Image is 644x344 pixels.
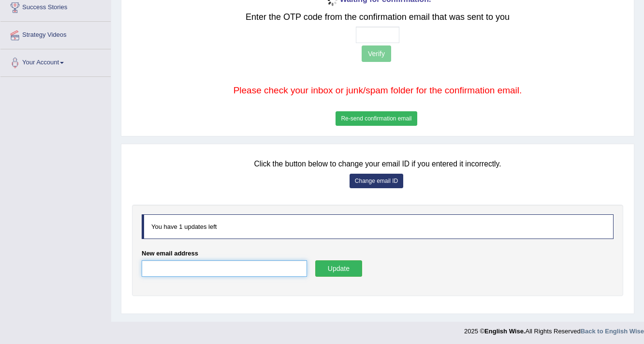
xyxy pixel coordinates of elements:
button: Change email ID [350,174,403,188]
div: You have 1 updates left [142,214,614,239]
h2: Enter the OTP code from the confirmation email that was sent to you [174,13,581,22]
button: Re-send confirmation email [336,111,417,126]
button: Update [315,260,363,277]
small: Click the button below to change your email ID if you entered it incorrectly. [254,160,501,168]
a: Strategy Videos [0,22,111,46]
label: New email address [142,249,198,258]
p: Please check your inbox or junk/spam folder for the confirmation email. [174,84,581,97]
div: 2025 © All Rights Reserved [464,322,644,336]
a: Your Account [0,49,111,74]
strong: English Wise. [484,328,525,335]
a: Back to English Wise [581,328,644,335]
